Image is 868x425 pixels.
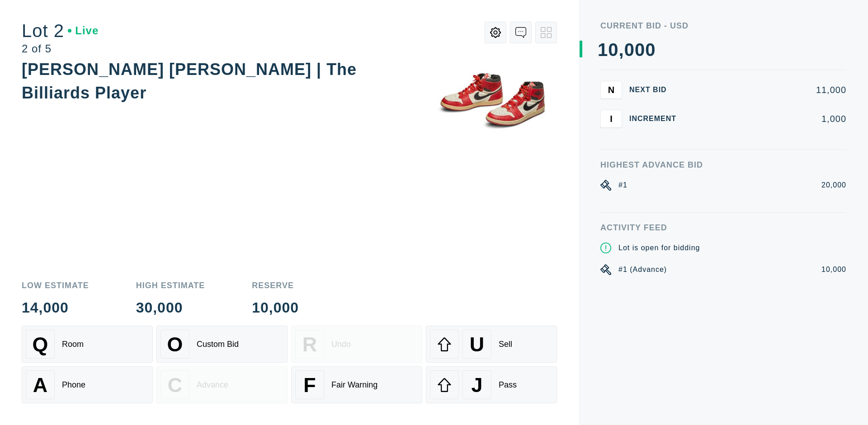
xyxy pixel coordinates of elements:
[22,366,153,403] button: APhone
[22,60,357,102] div: [PERSON_NAME] [PERSON_NAME] | The Billiards Player
[600,81,622,99] button: N
[426,326,557,363] button: USell
[136,300,205,315] div: 30,000
[624,41,635,59] div: 0
[499,340,512,349] div: Sell
[156,326,288,363] button: OCustom Bid
[499,380,517,390] div: Pass
[618,243,700,253] div: Lot is open for bidding
[22,300,89,315] div: 14,000
[635,41,645,59] div: 0
[471,374,482,397] span: J
[156,366,288,403] button: CAdvance
[598,41,608,59] div: 1
[600,224,846,232] div: Activity Feed
[610,113,613,124] span: I
[168,374,182,397] span: C
[22,43,99,54] div: 2 of 5
[426,366,557,403] button: JPass
[629,86,684,93] div: Next Bid
[331,340,351,349] div: Undo
[197,340,239,349] div: Custom Bid
[600,161,846,169] div: Highest Advance Bid
[252,300,299,315] div: 10,000
[62,340,84,349] div: Room
[22,22,99,40] div: Lot 2
[331,380,377,390] div: Fair Warning
[608,41,618,59] div: 0
[33,374,47,397] span: A
[252,281,299,290] div: Reserve
[608,84,614,95] span: N
[167,333,183,356] span: O
[291,366,422,403] button: FFair Warning
[691,114,846,123] div: 1,000
[22,326,153,363] button: QRoom
[303,374,316,397] span: F
[22,281,89,290] div: Low Estimate
[629,115,684,122] div: Increment
[470,333,484,356] span: U
[62,380,85,390] div: Phone
[691,85,846,94] div: 11,000
[619,41,624,221] div: ,
[618,264,667,275] div: #1 (Advance)
[197,380,228,390] div: Advance
[33,333,48,356] span: Q
[600,110,622,128] button: I
[136,281,205,290] div: High Estimate
[600,22,846,30] div: Current Bid - USD
[821,264,846,275] div: 10,000
[821,180,846,191] div: 20,000
[302,333,317,356] span: R
[68,25,99,36] div: Live
[291,326,422,363] button: RUndo
[618,180,627,191] div: #1
[645,41,656,59] div: 0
